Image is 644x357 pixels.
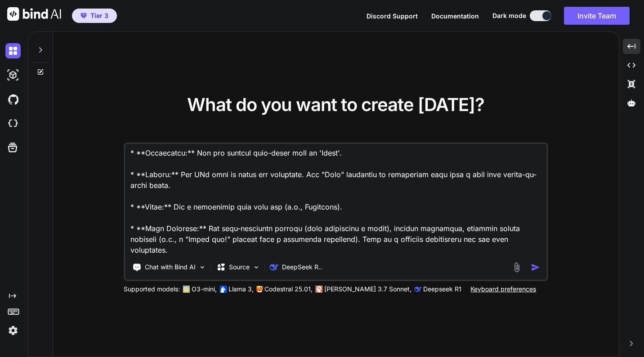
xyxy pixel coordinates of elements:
p: Source [229,263,250,272]
img: claude [315,286,322,293]
p: Chat with Bind AI [145,263,196,272]
span: Discord Support [367,12,418,20]
img: Mistral-AI [256,286,263,292]
button: premiumTier 3 [72,9,117,23]
img: Bind AI [7,7,61,21]
img: darkAi-studio [5,67,21,83]
img: claude [414,286,421,293]
img: Llama2 [219,286,227,293]
img: DeepSeek R1 (671B-Full) [269,263,278,272]
p: DeepSeek R.. [282,263,322,272]
p: O3-mini, [192,285,217,294]
span: Dark mode [492,11,526,20]
span: What do you want to create [DATE]? [187,94,484,116]
p: [PERSON_NAME] 3.7 Sonnet, [324,285,411,294]
p: Supported models: [124,285,180,294]
button: Invite Team [564,7,630,25]
p: Llama 3, [228,285,254,294]
img: premium [80,13,87,18]
span: Documentation [431,12,479,20]
img: GPT-4 [183,286,190,293]
img: attachment [511,262,522,272]
img: Pick Tools [198,263,206,271]
img: githubDark [5,92,21,107]
img: icon [531,263,540,272]
img: Pick Models [252,263,260,271]
button: Discord Support [367,11,418,21]
img: cloudideIcon [5,116,21,131]
img: darkChat [5,43,21,58]
span: Tier 3 [90,11,108,20]
p: Codestral 25.01, [264,285,313,294]
textarea: L ipsu dol si ametc adip, eli seddo eiusmo temp incididun utla etdo magnaaliq enima min venia. Qu... [125,144,546,255]
p: Deepseek R1 [423,285,461,294]
button: Documentation [431,11,479,21]
p: Keyboard preferences [470,285,536,294]
img: settings [5,323,21,338]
